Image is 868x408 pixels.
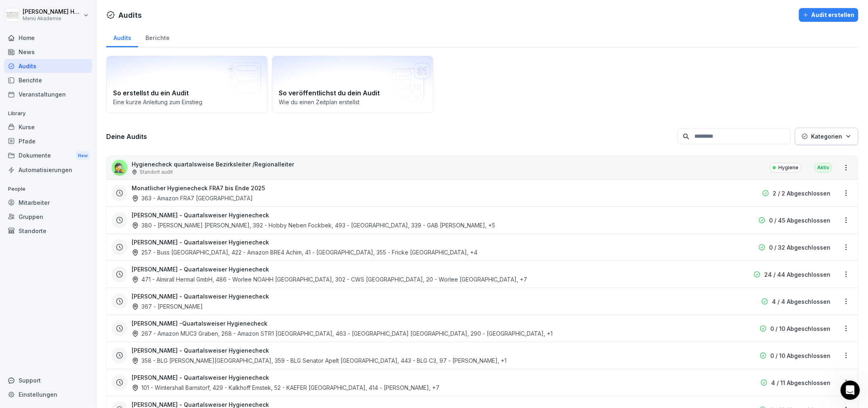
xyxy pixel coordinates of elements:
p: 0 / 10 Abgeschlossen [770,324,830,333]
p: Hygienecheck quartalsweise Bezirksleiter /Regionalleiter [132,160,294,168]
textarea: Nachricht senden... [7,248,155,261]
h3: [PERSON_NAME] - Quartalsweiser Hygienecheck [132,211,269,219]
p: 24 / 44 Abgeschlossen [764,270,830,279]
a: Pfade [4,134,92,148]
div: Support [4,373,92,387]
a: Kurse [4,120,92,134]
h2: So erstellst du ein Audit [113,88,261,98]
p: Menü Akademie [23,16,82,21]
a: Audits [4,59,92,73]
h3: [PERSON_NAME] - Quartalsweiser Hygienecheck [132,238,269,246]
button: GIF-Auswahl [38,264,45,271]
div: Schaue dich um! Wenn du Fragen hast, antworte einfach auf diese Nachricht. [13,75,126,91]
div: Schließen [142,3,156,18]
a: News [4,45,92,59]
div: Willkommen in Bounti 🙌 [13,63,126,72]
a: So erstellst du ein AuditEine kurze Anleitung zum Einstieg [106,56,268,113]
h3: Monatlicher Hygienecheck FRA7 bis Ende 2025 [132,184,265,192]
p: Hygiene [778,164,799,171]
h3: Deine Audits [106,132,674,141]
a: Mitarbeiter [4,196,92,210]
a: So veröffentlichst du dein AuditWie du einen Zeitplan erstellst [272,56,433,113]
a: Berichte [4,73,92,87]
p: 4 / 11 Abgeschlossen [771,379,830,387]
div: 101 - Wintershall Barnstorf, 429 - Kalkhoff Emstek, 52 - KAEFER [GEOGRAPHIC_DATA], 414 - [PERSON_... [132,383,439,392]
a: Standorte [4,224,92,238]
iframe: Intercom live chat [841,381,860,400]
button: go back [5,3,21,19]
h3: [PERSON_NAME] - Quartalsweiser Hygienecheck [132,373,269,382]
p: 0 / 45 Abgeschlossen [769,216,830,225]
p: Kategorien [811,132,842,141]
div: 267 - Amazon MUC3 Graben, 268 - Amazon STR1 [GEOGRAPHIC_DATA], 463 - [GEOGRAPHIC_DATA] [GEOGRAPHI... [132,329,553,338]
a: Automatisierungen [4,163,92,177]
a: Einstellungen [4,387,92,402]
a: Veranstaltungen [4,87,92,101]
a: Audits [106,27,138,47]
div: 358 - BLG [PERSON_NAME][GEOGRAPHIC_DATA], 359 - BLG Senator Apelt [GEOGRAPHIC_DATA], 443 - BLG C3... [132,356,507,365]
p: Aktiv [39,10,53,18]
button: Anhang hochladen [13,264,19,271]
div: 363 - Amazon FRA7 [GEOGRAPHIC_DATA] [132,194,253,202]
div: Aktiv [814,163,832,172]
p: [PERSON_NAME] Hemken [23,8,82,15]
button: Kategorien [795,128,858,145]
p: 0 / 32 Abgeschlossen [769,243,830,252]
button: Home [126,3,142,19]
h3: [PERSON_NAME] - Quartalsweiser Hygienecheck [132,265,269,273]
h1: Ziar [39,4,52,10]
button: Audit erstellen [799,8,858,22]
a: Gruppen [4,210,92,224]
div: [PERSON_NAME] 👋 [13,51,126,59]
p: People [4,183,92,196]
div: 257 - Buss [GEOGRAPHIC_DATA], 422 - Amazon BRE4 Achim, 41 - [GEOGRAPHIC_DATA], 355 - Fricke [GEOG... [132,248,477,257]
button: Emoji-Auswahl [25,265,32,271]
p: 2 / 2 Abgeschlossen [773,189,830,198]
p: Wie du einen Zeitplan erstellst [279,98,427,106]
button: Start recording [51,264,58,271]
div: 471 - Almirall Hermal GmbH, 486 - Worlee NOAHH [GEOGRAPHIC_DATA], 302 - CWS [GEOGRAPHIC_DATA], 20... [132,275,527,284]
button: Sende eine Nachricht… [139,261,151,274]
div: Ziar sagt… [6,46,155,126]
div: 🕵️ [111,160,128,176]
a: DokumenteNew [4,148,92,163]
a: Berichte [138,27,177,47]
a: Home [4,31,92,45]
img: Profile image for Ziar [23,4,36,17]
div: 380 - [PERSON_NAME] [PERSON_NAME], 392 - Hobby Neben Fockbek, 493 - [GEOGRAPHIC_DATA], 339 - GAB ... [132,221,495,229]
p: Standort audit [140,168,173,176]
h3: [PERSON_NAME] - Quartalsweiser Hygienecheck [132,292,269,301]
div: Ziar [13,95,126,103]
h3: [PERSON_NAME] - Quartalsweiser Hygienecheck [132,346,269,355]
p: 4 / 4 Abgeschlossen [772,297,830,306]
div: 367 - [PERSON_NAME] [132,302,203,311]
h3: [PERSON_NAME] -Quartalsweiser Hygienecheck [132,319,267,328]
div: New [76,151,90,160]
p: Library [4,107,92,120]
div: Dokumente [4,148,92,163]
div: Ziar • Vor 2 Std [13,109,51,114]
h1: Audits [118,10,142,21]
p: Eine kurze Anleitung zum Einstieg [113,98,261,106]
div: [PERSON_NAME] 👋Willkommen in Bounti 🙌Schaue dich um! Wenn du Fragen hast, antworte einfach auf di... [6,46,132,108]
div: Audit erstellen [803,11,854,19]
p: 0 / 10 Abgeschlossen [770,351,830,360]
h2: So veröffentlichst du dein Audit [279,88,427,98]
